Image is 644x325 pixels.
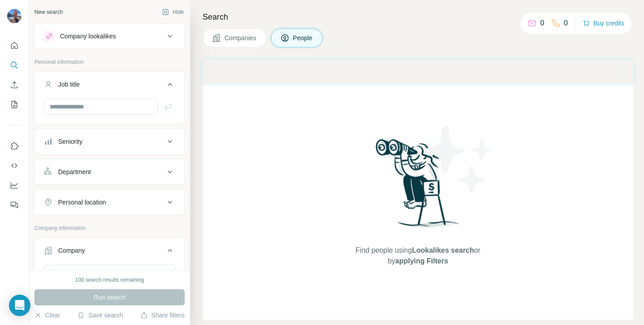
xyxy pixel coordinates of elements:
button: Personal location [35,192,184,213]
span: applying Filters [395,257,448,265]
p: Company information [34,224,185,232]
button: Department [35,161,184,183]
div: Personal location [58,198,106,207]
p: Personal information [34,58,185,66]
div: Job title [58,80,80,89]
p: 0 [540,18,544,29]
button: Use Surfe on LinkedIn [7,138,21,154]
button: Share filters [140,311,185,320]
div: Company lookalikes [60,32,116,41]
button: Job title [35,74,184,99]
button: My lists [7,96,21,112]
button: Dashboard [7,177,21,193]
div: Department [58,167,91,176]
button: Use Surfe API [7,158,21,174]
button: Company lookalikes [35,25,184,47]
img: Avatar [7,9,21,23]
img: Surfe Illustration - Stars [418,119,499,200]
iframe: Banner [203,60,633,83]
span: Lookalikes search [412,246,474,254]
div: Open Intercom Messenger [9,295,30,316]
span: Find people using or by [346,245,489,267]
img: Surfe Illustration - Woman searching with binoculars [372,137,465,236]
button: Search [7,57,21,73]
span: People [293,33,314,42]
button: Seniority [35,131,184,152]
button: Company [35,240,184,265]
button: Clear [34,311,60,320]
button: Enrich CSV [7,77,21,93]
button: Save search [77,311,123,320]
button: Hide [156,5,190,19]
button: Feedback [7,197,21,213]
p: 0 [564,18,568,29]
div: Seniority [58,137,82,146]
div: New search [34,8,63,16]
h4: Search [203,11,633,23]
div: Company [58,246,85,255]
span: Companies [225,33,257,42]
button: Buy credits [583,17,624,29]
div: 100 search results remaining [75,276,144,284]
button: Quick start [7,37,21,54]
